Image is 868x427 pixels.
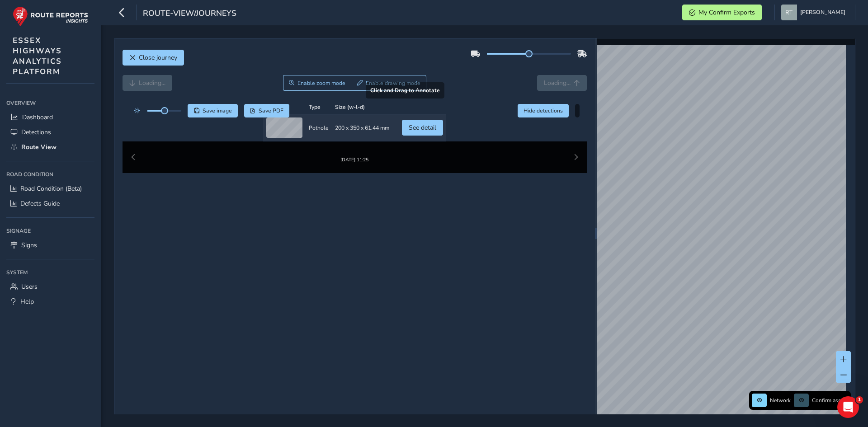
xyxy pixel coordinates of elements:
span: Signs [21,241,37,249]
span: ESSEX HIGHWAYS ANALYTICS PLATFORM [13,35,62,77]
a: Route View [6,140,94,155]
button: See detail [402,127,443,143]
span: Users [21,282,38,291]
td: 200 x 350 x 61.44 mm [332,122,392,149]
button: My Confirm Exports [682,5,762,20]
span: Confirm assets [812,397,848,404]
a: Dashboard [6,110,94,125]
button: Zoom [283,75,351,91]
span: Close journey [139,53,177,62]
span: My Confirm Exports [698,8,755,17]
div: [DATE] 11:25 [327,164,382,170]
div: System [6,266,94,279]
button: Hide detections [518,104,569,117]
span: Dashboard [22,113,53,122]
button: Save [188,104,238,117]
span: Help [20,297,34,306]
span: Save PDF [259,107,283,114]
div: Overview [6,96,94,110]
span: See detail [409,131,436,139]
span: Route View [21,143,57,151]
a: Users [6,279,94,294]
img: Thumbnail frame [327,155,382,164]
button: Close journey [123,50,184,66]
td: Pothole [306,122,332,149]
a: Defects Guide [6,196,94,211]
button: PDF [244,104,290,117]
span: Save image [203,107,232,114]
span: Detections [21,128,51,136]
div: Road Condition [6,168,94,181]
img: rr logo [13,6,88,27]
iframe: Intercom live chat [837,396,859,418]
button: [PERSON_NAME] [781,5,849,20]
span: Road Condition (Beta) [20,184,82,193]
a: Road Condition (Beta) [6,181,94,196]
span: Defects Guide [20,199,60,208]
span: Hide detections [524,107,563,114]
span: Enable drawing mode [366,80,420,87]
a: Signs [6,238,94,253]
span: route-view/journeys [143,8,236,20]
a: Detections [6,125,94,140]
div: Signage [6,224,94,238]
span: [PERSON_NAME] [800,5,845,20]
span: Network [770,397,791,404]
a: Help [6,294,94,309]
span: Enable zoom mode [297,80,345,87]
span: 1 [856,396,863,404]
button: Draw [351,75,426,91]
img: diamond-layout [781,5,797,20]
